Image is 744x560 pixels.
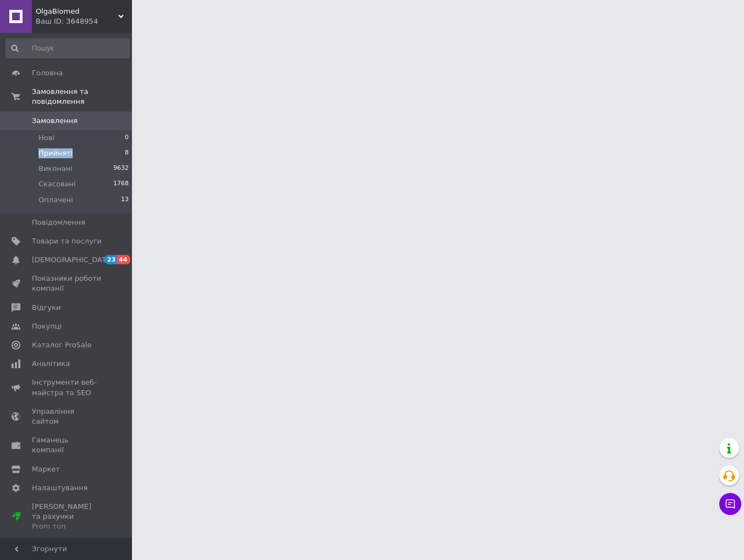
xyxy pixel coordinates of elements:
[32,464,60,474] span: Маркет
[32,274,102,293] span: Показники роботи компанії
[32,68,63,78] span: Головна
[5,38,130,58] input: Пошук
[117,255,130,264] span: 44
[32,435,102,455] span: Гаманець компанії
[32,378,102,397] span: Інструменти веб-майстра та SEO
[38,179,76,189] span: Скасовані
[719,493,741,515] button: Чат з покупцем
[32,87,132,107] span: Замовлення та повідомлення
[38,164,73,174] span: Виконані
[32,255,113,265] span: [DEMOGRAPHIC_DATA]
[32,303,60,313] span: Відгуки
[38,133,54,143] span: Нові
[113,179,129,189] span: 1768
[38,195,73,205] span: Оплачені
[113,164,129,174] span: 9632
[104,255,117,264] span: 23
[32,522,102,531] div: Prom топ
[32,340,91,350] span: Каталог ProSale
[125,133,129,143] span: 0
[32,236,102,246] span: Товари та послуги
[125,148,129,158] span: 8
[32,502,102,532] span: [PERSON_NAME] та рахунки
[32,321,62,331] span: Покупці
[32,359,70,369] span: Аналітика
[32,218,85,228] span: Повідомлення
[38,148,73,158] span: Прийняті
[32,483,88,493] span: Налаштування
[121,195,129,205] span: 13
[32,116,78,126] span: Замовлення
[36,16,132,26] div: Ваш ID: 3648954
[32,407,102,426] span: Управління сайтом
[36,7,118,16] span: OlgaBiomed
